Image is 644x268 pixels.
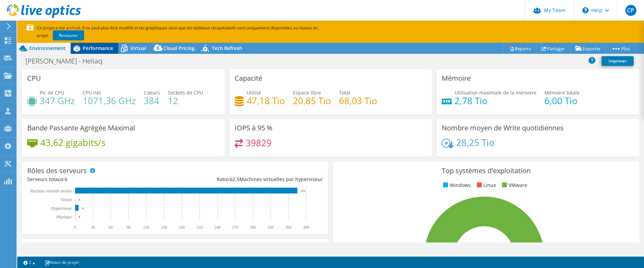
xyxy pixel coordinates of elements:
[303,225,309,230] text: 390
[144,97,160,105] h4: 384
[247,89,261,96] span: Utilisé
[339,89,350,96] span: Total
[27,124,135,132] h3: Bande Passante Agrégée Maximal
[19,258,40,267] a: 2
[40,258,84,267] a: Notes de projet
[544,89,580,96] span: Mémoire totale
[40,89,64,96] span: Pic de CPU
[338,167,634,175] h3: Top systèmes d'exploitation
[339,97,377,105] h4: 68,03 Tio
[454,97,536,105] h4: 2,78 Tio
[144,89,160,96] span: Coeurs
[250,225,256,230] text: 300
[82,207,84,210] text: 6
[168,97,203,105] h4: 12
[27,176,175,183] div: Serveurs totaux:
[232,225,238,230] text: 270
[503,43,536,54] a: Reports
[582,7,589,13] svg: \n
[625,5,636,16] span: CP
[29,45,65,51] span: Environnement
[456,139,494,146] h4: 28,25 Tio
[196,225,203,230] text: 210
[53,30,84,40] a: Restaurer
[235,75,262,82] h3: Capacité
[40,97,75,105] h4: 347 GHz
[91,225,95,230] text: 30
[475,181,496,189] li: Linux
[441,181,471,189] li: Windows
[27,75,41,82] h3: CPU
[214,225,221,230] text: 240
[267,225,274,230] text: 330
[442,124,564,132] h3: Nombre moyen de Write quotidiennes
[293,97,331,105] h4: 20,85 Tio
[40,139,105,146] h4: 43,62 gigabits/s
[74,225,76,230] text: 0
[163,45,195,51] span: Cloud Pricing
[57,215,72,219] text: Physique
[570,43,606,54] a: Exporter
[83,45,113,51] span: Performance
[235,124,273,132] h3: IOPS à 95 %
[143,225,149,230] text: 120
[301,189,306,193] text: 375
[175,176,323,183] div: Ratio: Machines virtuelles par hyperviseur
[22,57,113,65] h1: [PERSON_NAME] - Heliaq
[27,167,87,175] h3: Rôles des serveurs
[126,225,131,230] text: 90
[247,97,285,105] h4: 47,18 Tio
[442,75,471,82] h3: Mémoire
[30,189,72,193] tspan: Machine virtuelle invitée
[79,215,80,219] text: 0
[606,43,635,54] a: Plus
[83,97,136,105] h4: 1071,36 GHz
[60,197,72,202] text: Virtuel
[79,198,80,201] text: 0
[230,176,239,182] span: 62.5
[27,24,364,39] p: Ce projet a été archivé. Il ne peut plus être modifié et les graphiques ainsi que les tableaux ré...
[51,206,72,211] text: Hyperviseur
[65,176,68,182] span: 6
[83,89,101,96] span: CPU net
[285,225,292,230] text: 360
[109,225,113,230] text: 60
[161,225,167,230] text: 150
[246,139,272,147] h4: 39829
[212,45,242,51] span: Tech Refresh
[544,97,580,105] h4: 6,00 Tio
[178,225,185,230] text: 180
[602,56,634,66] a: Imprimer
[500,181,527,189] li: VMware
[454,89,536,96] span: Utilisation maximale de la mémoire
[293,89,321,96] span: Espace libre
[130,45,146,51] span: Virtual
[168,89,203,96] span: Sockets de CPU
[536,43,570,54] a: Partager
